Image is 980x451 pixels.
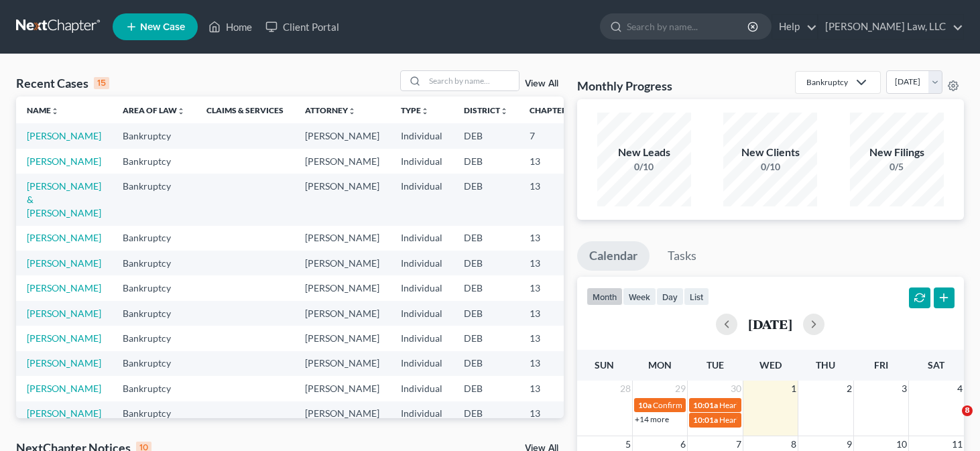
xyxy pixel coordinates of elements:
div: New Leads [597,145,691,160]
td: Bankruptcy [112,351,196,376]
td: 13 [519,226,586,251]
td: [PERSON_NAME] [294,401,390,426]
td: Individual [390,226,453,251]
span: Fri [874,359,888,371]
a: +14 more [635,414,669,424]
span: Hearing for [PERSON_NAME] [719,415,824,425]
a: [PERSON_NAME] [27,357,101,369]
td: 13 [519,149,586,174]
span: Mon [648,359,672,371]
td: Individual [390,351,453,376]
td: Individual [390,376,453,401]
td: [PERSON_NAME] [294,376,390,401]
a: [PERSON_NAME] [27,130,101,141]
td: [PERSON_NAME] [294,275,390,300]
h3: Monthly Progress [577,78,672,94]
td: DEB [453,123,519,148]
td: DEB [453,174,519,225]
a: View All [525,79,558,88]
a: [PERSON_NAME] [27,407,101,419]
td: Individual [390,251,453,275]
a: [PERSON_NAME] Law, LLC [818,15,963,39]
td: Bankruptcy [112,326,196,350]
a: Nameunfold_more [27,105,59,115]
a: [PERSON_NAME] & [PERSON_NAME] [27,180,101,218]
h2: [DATE] [748,317,792,331]
td: Bankruptcy [112,275,196,300]
span: 10a [638,400,652,410]
td: 13 [519,174,586,225]
iframe: Intercom live chat [934,405,967,438]
a: Tasks [656,241,709,271]
button: day [656,287,684,306]
td: Individual [390,326,453,350]
span: Confirmation Hearing for [PERSON_NAME] [653,400,806,410]
span: 1 [790,381,798,397]
td: Individual [390,149,453,174]
span: 30 [729,381,743,397]
i: unfold_more [177,107,185,115]
td: [PERSON_NAME] [294,326,390,350]
td: DEB [453,301,519,326]
td: 13 [519,301,586,326]
span: Thu [816,359,835,371]
td: Individual [390,275,453,300]
span: Sat [928,359,944,371]
button: month [587,287,623,306]
td: DEB [453,326,519,350]
span: New Case [140,22,185,32]
td: [PERSON_NAME] [294,351,390,376]
td: Bankruptcy [112,301,196,326]
a: Calendar [577,241,650,271]
a: Districtunfold_more [464,105,508,115]
span: Tue [707,359,724,371]
span: 3 [900,381,908,397]
a: Client Portal [259,15,346,39]
i: unfold_more [500,107,508,115]
div: New Filings [850,145,944,160]
input: Search by name... [425,71,519,90]
a: [PERSON_NAME] [27,308,101,319]
a: Help [772,15,817,39]
td: Bankruptcy [112,226,196,251]
td: DEB [453,149,519,174]
td: [PERSON_NAME] [294,251,390,275]
td: 13 [519,376,586,401]
td: 13 [519,326,586,350]
a: [PERSON_NAME] [27,332,101,344]
div: 15 [94,77,109,89]
td: DEB [453,251,519,275]
i: unfold_more [348,107,356,115]
td: Bankruptcy [112,401,196,426]
td: Bankruptcy [112,251,196,275]
span: 10:01a [693,415,718,425]
td: Individual [390,123,453,148]
span: Sun [595,359,614,371]
a: Chapterunfold_more [530,105,575,115]
input: Search by name... [627,14,749,39]
span: 28 [619,381,632,397]
td: [PERSON_NAME] [294,174,390,225]
a: [PERSON_NAME] [27,257,101,269]
td: Bankruptcy [112,376,196,401]
a: [PERSON_NAME] [27,155,101,167]
td: [PERSON_NAME] [294,123,390,148]
span: 4 [956,381,964,397]
i: unfold_more [421,107,429,115]
td: DEB [453,376,519,401]
td: Individual [390,301,453,326]
span: 2 [845,381,853,397]
td: Bankruptcy [112,149,196,174]
a: Attorneyunfold_more [305,105,356,115]
th: Claims & Services [196,96,294,123]
td: [PERSON_NAME] [294,226,390,251]
td: 13 [519,251,586,275]
td: 13 [519,401,586,426]
div: Bankruptcy [806,76,848,88]
div: Recent Cases [16,75,109,91]
td: Individual [390,174,453,225]
span: Wed [759,359,782,371]
td: 13 [519,275,586,300]
i: unfold_more [51,107,59,115]
button: list [684,287,709,306]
